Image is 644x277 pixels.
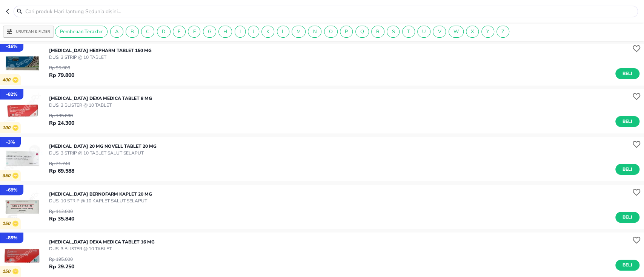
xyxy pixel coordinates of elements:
[621,213,634,221] span: Beli
[621,165,634,173] span: Beli
[49,143,157,150] p: [MEDICAL_DATA] 20 MG Novell TABLET 20 MG
[157,28,170,35] span: D
[6,139,15,145] p: - 3 %
[356,28,369,35] span: Q
[433,28,446,35] span: V
[621,118,634,125] span: Beli
[49,208,74,215] p: Rp 112.000
[417,26,430,38] div: U
[49,263,74,271] p: Rp 29.250
[2,221,12,226] p: 150
[615,116,639,127] button: Beli
[402,26,415,38] div: T
[355,26,369,38] div: Q
[3,26,54,38] button: Urutkan & Filter
[372,28,384,35] span: R
[235,26,246,38] div: I
[324,28,337,35] span: O
[6,43,17,50] p: - 16 %
[25,8,636,15] input: Cari produk Hari Jantung Sedunia disini…
[141,28,154,35] span: C
[292,26,306,38] div: M
[49,71,74,79] p: Rp 79.800
[449,28,463,35] span: W
[308,26,321,38] div: N
[308,28,321,35] span: N
[277,28,289,35] span: L
[188,28,200,35] span: F
[49,191,152,197] p: [MEDICAL_DATA] Bernofarm KAPLET 20 MG
[482,28,494,35] span: Y
[2,269,12,274] p: 150
[466,26,479,38] div: X
[49,102,152,109] p: DUS, 3 BLISTER @ 10 TABLET
[615,260,639,271] button: Beli
[615,212,639,223] button: Beli
[110,26,123,38] div: A
[188,26,200,38] div: F
[481,26,494,38] div: Y
[157,26,171,38] div: D
[418,28,430,35] span: U
[403,28,415,35] span: T
[496,26,509,38] div: Z
[49,112,74,119] p: Rp 135.000
[615,164,639,175] button: Beli
[262,28,274,35] span: K
[49,47,152,54] p: [MEDICAL_DATA] Hexpharm TABLET 150 MG
[621,70,634,78] span: Beli
[49,197,152,204] p: DUS, 10 STRIP @ 10 KAPLET SALUT SELAPUT
[49,150,157,156] p: DUS, 3 STRIP @ 10 TABLET SALUT SELAPUT
[16,29,50,35] p: Urutkan & Filter
[49,239,155,245] p: [MEDICAL_DATA] Dexa Medica TABLET 16 MG
[497,28,509,35] span: Z
[2,173,12,179] p: 350
[49,160,74,167] p: Rp 71.740
[49,119,74,127] p: Rp 24.300
[2,125,12,131] p: 100
[340,26,353,38] div: P
[126,26,139,38] div: B
[615,68,639,79] button: Beli
[203,28,216,35] span: G
[218,26,232,38] div: H
[126,28,138,35] span: B
[292,28,305,35] span: M
[235,28,245,35] span: I
[621,261,634,269] span: Beli
[219,28,232,35] span: H
[173,26,186,38] div: E
[248,28,259,35] span: J
[203,26,216,38] div: G
[141,26,154,38] div: C
[248,26,259,38] div: J
[449,26,464,38] div: W
[55,28,107,35] span: Pembelian Terakhir
[387,28,399,35] span: S
[6,187,17,193] p: - 68 %
[111,28,123,35] span: A
[466,28,478,35] span: X
[277,26,289,38] div: L
[371,26,384,38] div: R
[340,28,352,35] span: P
[324,26,338,38] div: O
[49,256,74,263] p: Rp 195.000
[49,54,152,61] p: DUS, 3 STRIP @ 10 TABLET
[6,91,17,98] p: - 82 %
[433,26,446,38] div: V
[55,26,108,38] div: Pembelian Terakhir
[6,234,17,241] p: - 85 %
[261,26,274,38] div: K
[49,95,152,102] p: [MEDICAL_DATA] Dexa Medica TABLET 8 MG
[2,77,12,83] p: 400
[49,245,155,252] p: DUS, 3 BLISTER @ 10 TABLET
[173,28,185,35] span: E
[49,167,74,175] p: Rp 69.588
[387,26,400,38] div: S
[49,215,74,223] p: Rp 35.840
[49,64,74,71] p: Rp 95.000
